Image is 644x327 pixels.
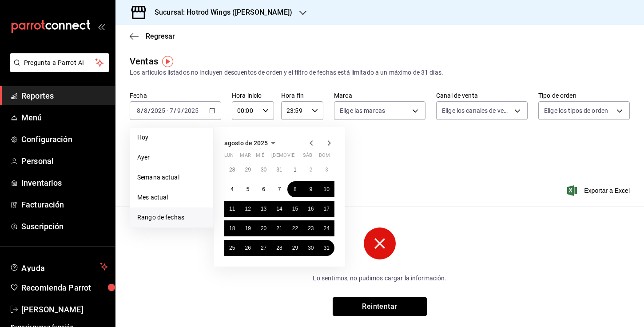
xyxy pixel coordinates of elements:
img: Tooltip marker [162,56,173,67]
abbr: 30 de julio de 2025 [261,167,266,173]
button: Regresar [130,32,175,40]
span: Recomienda Parrot [21,282,108,294]
button: agosto de 2025 [224,138,278,148]
span: Pregunta a Parrot AI [24,58,95,68]
button: 24 de agosto de 2025 [319,220,334,236]
abbr: 12 de agosto de 2025 [245,206,250,212]
abbr: 11 de agosto de 2025 [229,206,235,212]
button: 14 de agosto de 2025 [271,201,287,217]
button: 6 de agosto de 2025 [256,181,271,197]
button: 29 de agosto de 2025 [287,240,303,256]
abbr: 24 de agosto de 2025 [324,225,330,231]
abbr: 9 de agosto de 2025 [309,186,312,192]
span: / [148,107,151,114]
abbr: 29 de julio de 2025 [245,167,250,173]
label: Marca [334,92,425,99]
abbr: 28 de julio de 2025 [229,167,235,173]
abbr: miércoles [256,152,264,162]
span: Hoy [137,133,206,142]
button: 23 de agosto de 2025 [303,220,318,236]
button: 26 de agosto de 2025 [240,240,255,256]
button: Pregunta a Parrot AI [10,53,109,72]
button: 16 de agosto de 2025 [303,201,318,217]
abbr: 29 de agosto de 2025 [292,245,298,251]
abbr: 30 de agosto de 2025 [308,245,314,251]
span: Configuración [21,133,108,145]
abbr: 3 de agosto de 2025 [325,167,328,173]
span: Elige los tipos de orden [544,106,608,115]
abbr: lunes [224,152,234,162]
button: 19 de agosto de 2025 [240,220,255,236]
span: agosto de 2025 [224,140,268,147]
button: 27 de agosto de 2025 [256,240,271,256]
button: 5 de agosto de 2025 [240,181,255,197]
button: 13 de agosto de 2025 [256,201,271,217]
abbr: 26 de agosto de 2025 [245,245,250,251]
span: Menú [21,112,108,124]
button: Exportar a Excel [569,185,630,196]
label: Hora fin [281,92,323,99]
h3: Sucursal: Hotrod Wings ([PERSON_NAME]) [147,7,292,18]
a: Pregunta a Parrot AI [6,64,109,74]
span: Regresar [146,32,175,40]
div: Los artículos listados no incluyen descuentos de orden y el filtro de fechas está limitado a un m... [130,68,630,77]
span: / [141,107,143,114]
abbr: 25 de agosto de 2025 [229,245,235,251]
div: Ventas [130,55,158,68]
button: 21 de agosto de 2025 [271,220,287,236]
button: 9 de agosto de 2025 [303,181,318,197]
button: 31 de julio de 2025 [271,162,287,178]
button: open_drawer_menu [98,23,105,30]
button: 22 de agosto de 2025 [287,220,303,236]
abbr: domingo [319,152,330,162]
abbr: 27 de agosto de 2025 [261,245,266,251]
button: 25 de agosto de 2025 [224,240,240,256]
abbr: 8 de agosto de 2025 [294,186,297,192]
button: 31 de agosto de 2025 [319,240,334,256]
span: Inventarios [21,177,108,189]
abbr: jueves [271,152,324,162]
span: Suscripción [21,220,108,232]
button: 4 de agosto de 2025 [224,181,240,197]
span: Ayer [137,153,206,162]
span: / [181,107,184,114]
input: -- [169,107,174,114]
input: -- [136,107,141,114]
abbr: 10 de agosto de 2025 [324,186,330,192]
span: Ayuda [21,261,96,272]
input: ---- [151,107,166,114]
span: Personal [21,155,108,167]
abbr: 20 de agosto de 2025 [261,225,266,231]
button: 29 de julio de 2025 [240,162,255,178]
abbr: 15 de agosto de 2025 [292,206,298,212]
button: 15 de agosto de 2025 [287,201,303,217]
abbr: martes [240,152,250,162]
abbr: 19 de agosto de 2025 [245,225,250,231]
abbr: viernes [287,152,294,162]
abbr: 16 de agosto de 2025 [308,206,314,212]
button: Reintentar [333,297,427,316]
button: 30 de julio de 2025 [256,162,271,178]
abbr: 23 de agosto de 2025 [308,225,314,231]
button: 7 de agosto de 2025 [271,181,287,197]
span: / [174,107,176,114]
button: 18 de agosto de 2025 [224,220,240,236]
abbr: 1 de agosto de 2025 [294,167,297,173]
p: Lo sentimos, no pudimos cargar la información. [257,274,502,283]
button: 8 de agosto de 2025 [287,181,303,197]
button: 11 de agosto de 2025 [224,201,240,217]
button: 10 de agosto de 2025 [319,181,334,197]
abbr: sábado [303,152,312,162]
button: 12 de agosto de 2025 [240,201,255,217]
abbr: 7 de agosto de 2025 [278,186,281,192]
abbr: 31 de julio de 2025 [276,167,282,173]
span: Facturación [21,199,108,211]
label: Tipo de orden [538,92,630,99]
span: Elige las marcas [340,106,385,115]
button: 17 de agosto de 2025 [319,201,334,217]
button: 1 de agosto de 2025 [287,162,303,178]
abbr: 28 de agosto de 2025 [276,245,282,251]
abbr: 22 de agosto de 2025 [292,225,298,231]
